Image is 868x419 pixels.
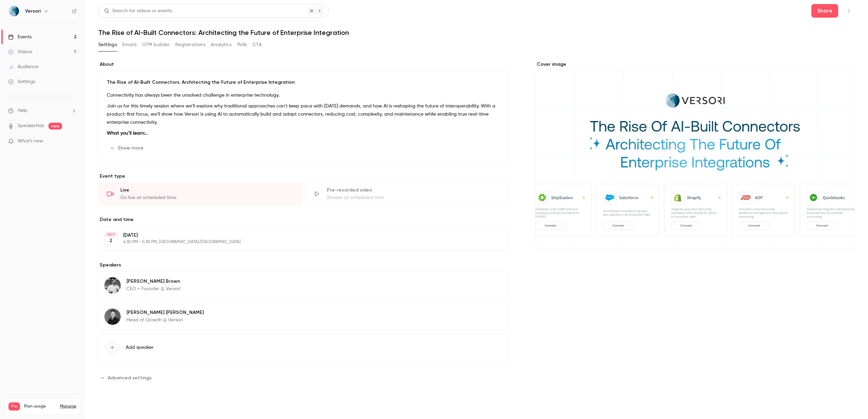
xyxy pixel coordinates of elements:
[104,7,172,15] div: Search for videos or events
[98,372,156,383] button: Advanced settings
[98,182,302,205] div: LiveGo live at scheduled time
[253,39,262,50] button: CTA
[8,6,19,17] img: Versori
[535,61,854,68] label: Cover image
[98,173,508,180] p: Event type
[305,182,509,205] div: Pre-recorded videoStream at scheduled time
[25,8,41,15] h6: Versori
[18,138,43,145] span: What's new
[24,404,56,409] span: Plan usage
[8,63,38,70] div: Audience
[107,143,147,154] button: Show more
[98,216,508,223] label: Date and time
[120,187,294,194] div: Live
[122,39,137,50] button: Emails
[98,28,854,37] h1: The Rise of AI-Built Connectors: Architecting the Future of Enterprise Integration
[107,91,500,99] p: Connectivity has always been the unsolved challenge in enterprise technology.
[98,262,508,268] label: Speakers
[126,278,180,285] p: [PERSON_NAME] Brown
[48,123,62,129] span: new
[8,107,77,114] li: help-dropdown-opener
[98,372,508,383] section: Advanced settings
[18,122,44,129] a: SpeakerHub
[18,107,27,114] span: Help
[8,78,35,85] div: Settings
[107,102,500,126] p: Join us for this timely session where we’ll explore why traditional approaches can’t keep pace wi...
[126,309,204,316] p: [PERSON_NAME] [PERSON_NAME]
[105,232,117,237] div: OCT
[8,48,32,55] div: Videos
[110,237,112,244] p: 2
[98,334,508,361] button: Add speaker
[108,374,152,381] span: Advanced settings
[211,39,232,50] button: Analytics
[107,79,500,86] p: The Rise of AI-Built Connectors: Architecting the Future of Enterprise Integration
[123,232,472,239] p: [DATE]
[142,39,170,50] button: UTM builder
[535,61,854,249] section: Cover image
[8,402,20,411] span: Pro
[8,34,32,40] div: Events
[98,271,508,300] div: Sean Brown[PERSON_NAME] BrownCEO + Founder @ Versori
[98,61,508,68] label: About
[60,404,76,409] a: Manage
[98,39,117,50] button: Settings
[98,302,508,331] div: George Goodfellow[PERSON_NAME] [PERSON_NAME]Head of Growth @ Versori
[811,4,838,18] button: Share
[126,285,180,292] p: CEO + Founder @ Versori
[327,187,500,194] div: Pre-recorded video
[120,194,294,201] div: Go live at scheduled time
[123,239,472,245] p: 4:30 PM - 5:30 PM, [GEOGRAPHIC_DATA]/[GEOGRAPHIC_DATA]
[104,308,121,325] img: George Goodfellow
[126,317,204,323] p: Head of Growth @ Versori
[237,39,247,50] button: Polls
[327,194,500,201] div: Stream at scheduled time
[68,138,77,144] iframe: Noticeable Trigger
[175,39,205,50] button: Registrations
[126,344,154,351] span: Add speaker
[104,277,121,294] img: Sean Brown
[107,131,148,136] strong: What you’ll learn:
